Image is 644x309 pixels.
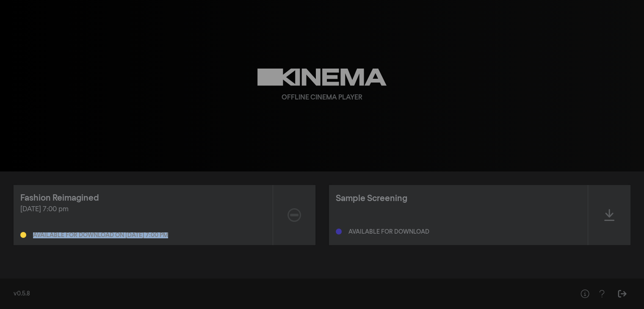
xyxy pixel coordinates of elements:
div: Sample Screening [336,192,407,205]
button: Help [593,285,610,302]
div: v0.5.8 [14,290,559,298]
button: Help [576,285,593,302]
div: [DATE] 7:00 pm [20,204,266,215]
div: Fashion Reimagined [20,192,99,204]
div: Offline Cinema Player [282,93,362,103]
div: Available for download [348,229,429,235]
div: Available for download on [DATE] 7:00 pm [33,232,168,238]
button: Sign Out [614,285,630,302]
